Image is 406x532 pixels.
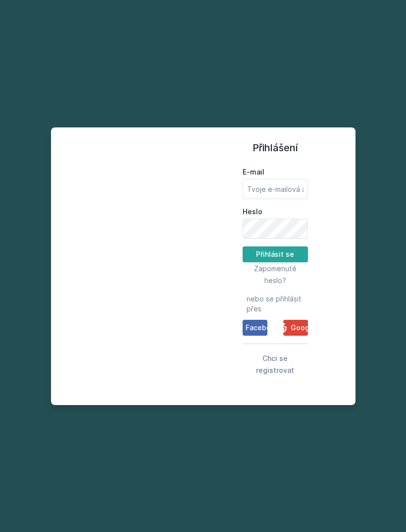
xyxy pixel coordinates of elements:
[283,320,308,336] button: Google
[243,352,308,376] button: Chci se registrovat
[246,323,279,333] span: Facebook
[243,246,308,262] button: Přihlásit se
[243,140,308,155] h1: Přihlášení
[256,354,294,374] span: Chci se registrovat
[247,294,304,314] span: nebo se přihlásit přes
[243,167,308,177] label: E-mail
[291,323,316,333] span: Google
[254,264,297,285] span: Zapomenuté heslo?
[243,207,308,217] label: Heslo
[243,320,267,336] button: Facebook
[243,179,308,199] input: Tvoje e-mailová adresa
